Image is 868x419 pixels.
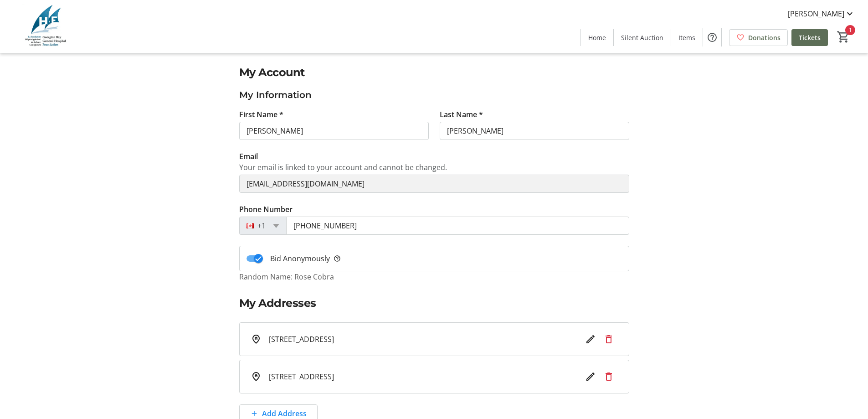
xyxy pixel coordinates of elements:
span: Donations [748,33,781,42]
button: Cart [835,29,852,45]
button: [PERSON_NAME] [781,6,863,21]
a: Home [581,29,613,46]
button: Delete address [600,367,618,386]
a: Items [671,29,703,46]
a: Donations [729,29,788,46]
img: Georgian Bay General Hospital Foundation's Logo [5,4,87,49]
label: First Name * [239,109,283,120]
button: Edit address [581,367,600,386]
a: Silent Auction [614,29,671,46]
button: Help [703,28,721,47]
span: Items [678,33,695,42]
label: Email [239,151,258,162]
a: Tickets [791,29,828,46]
span: Bid Anonymously [270,253,341,264]
label: Last Name * [440,109,483,120]
h2: My Account [239,64,629,81]
p: Random Name: Rose Cobra [239,271,629,282]
span: [STREET_ADDRESS] [269,371,334,382]
span: Silent Auction [621,33,663,42]
mat-icon: help_outline [334,253,341,264]
input: (506) 234-5678 [286,217,629,235]
span: Home [588,33,606,42]
div: Your email is linked to your account and cannot be changed. [239,162,629,173]
button: Edit address [581,330,600,348]
span: Add Address [262,408,307,419]
h3: My Information [239,88,629,102]
button: Delete address [600,330,618,348]
h2: My Addresses [239,295,629,311]
span: Tickets [799,33,821,42]
span: [PERSON_NAME] [788,8,844,19]
label: Phone Number [239,204,293,215]
span: [STREET_ADDRESS] [269,334,334,345]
